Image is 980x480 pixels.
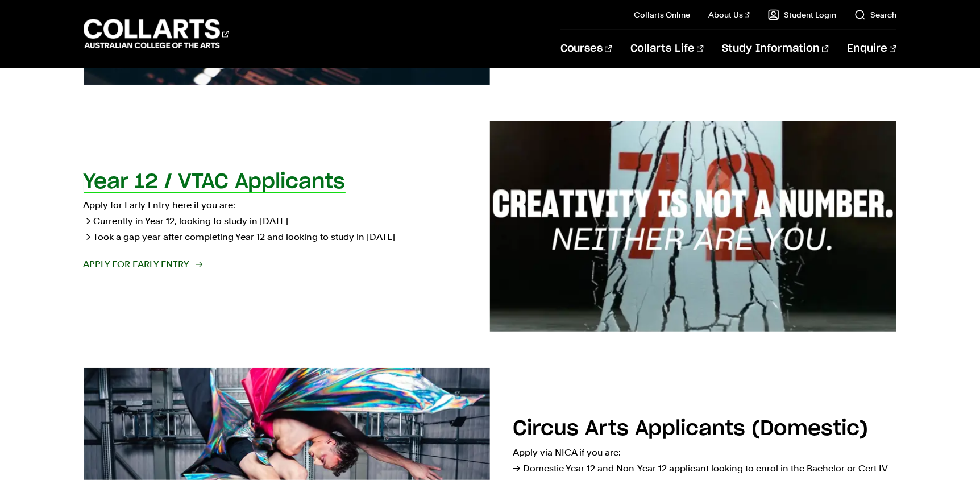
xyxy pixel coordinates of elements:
[847,30,896,68] a: Enquire
[84,256,201,272] span: Apply for Early Entry
[708,9,750,20] a: About Us
[768,9,836,20] a: Student Login
[854,9,896,20] a: Search
[84,121,897,332] a: Year 12 / VTAC Applicants Apply for Early Entry here if you are:→ Currently in Year 12, looking t...
[513,419,868,439] h2: Circus Arts Applicants (Domestic)
[84,197,467,245] p: Apply for Early Entry here if you are: → Currently in Year 12, looking to study in [DATE] → Took ...
[560,30,612,68] a: Courses
[630,30,704,68] a: Collarts Life
[634,9,690,20] a: Collarts Online
[722,30,829,68] a: Study Information
[84,172,346,192] h2: Year 12 / VTAC Applicants
[84,18,229,50] div: Go to homepage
